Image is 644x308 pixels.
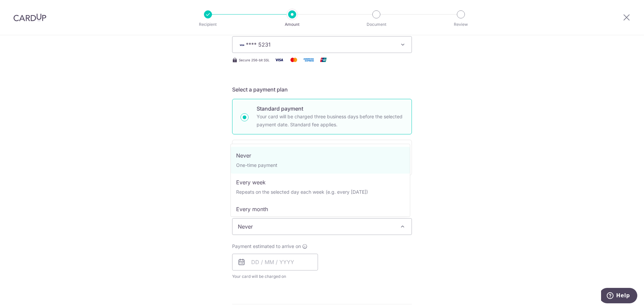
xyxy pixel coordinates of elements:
span: Secure 256-bit SSL [239,57,270,63]
span: Payment estimated to arrive on [232,243,301,250]
iframe: Opens a widget where you can find more information [601,288,637,305]
p: Document [352,21,401,28]
span: Your card will be charged on [232,273,318,280]
img: American Express [302,56,315,64]
span: Never [232,218,412,235]
p: Every month [236,205,405,213]
small: Repeats on the selected day each week (e.g. every [DATE]) [236,189,368,195]
p: Recipient [183,21,233,28]
h5: Select a payment plan [232,85,412,94]
img: Mastercard [287,56,301,64]
img: Visa [272,56,286,64]
img: CardUp [13,13,46,21]
input: DD / MM / YYYY [232,254,318,270]
small: One-time payment [236,162,277,168]
p: Never [236,151,405,160]
p: Your card will be charged three business days before the selected payment date. Standard fee appl... [257,113,404,129]
img: VISA [238,43,246,47]
p: Review [436,21,486,28]
p: Every week [236,178,405,186]
span: Never [232,219,412,235]
img: Union Pay [317,56,330,64]
p: Amount [267,21,317,28]
p: Standard payment [257,105,404,113]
